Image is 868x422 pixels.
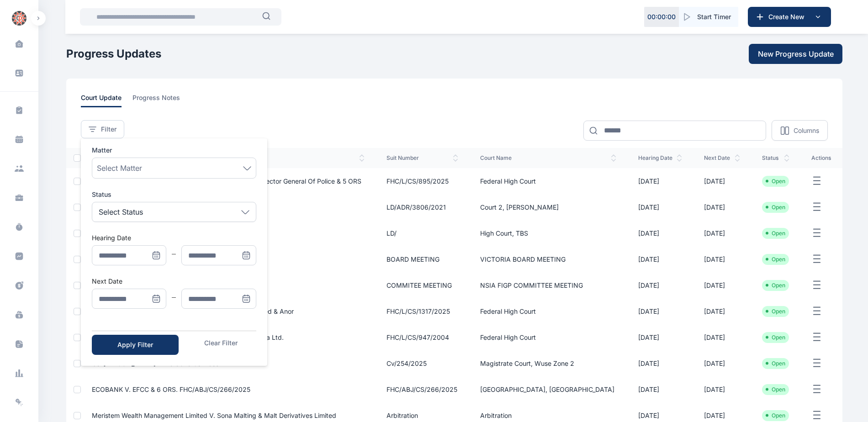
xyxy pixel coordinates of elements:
div: Apply Filter [106,340,164,349]
span: Create New [765,12,812,21]
span: suit number [386,154,458,162]
td: [DATE] [627,324,693,350]
td: [DATE] [627,350,693,376]
h1: Progress Updates [66,47,161,61]
li: Open [766,412,785,419]
span: Matter [92,146,112,155]
button: Filter [81,120,124,138]
li: Open [766,230,785,237]
span: court update [81,93,122,107]
li: Open [766,282,785,289]
span: New Progress Update [758,48,834,59]
label: Next Date [92,277,122,285]
span: progress notes [132,93,180,107]
button: Apply Filter [92,335,179,355]
td: [DATE] [693,246,751,272]
button: Create New [748,7,831,27]
td: [DATE] [693,220,751,246]
td: FHC/L/CS/1317/2025 [376,298,469,324]
span: actions [811,154,831,162]
td: cv/254/2025 [376,350,469,376]
td: [DATE] [627,298,693,324]
a: court update [81,93,132,107]
span: Filter [101,125,116,134]
span: Start Timer [697,12,731,21]
td: [GEOGRAPHIC_DATA], [GEOGRAPHIC_DATA] [469,376,627,402]
span: court name [480,154,616,162]
td: Court 2, [PERSON_NAME] [469,194,627,220]
li: Open [766,360,785,367]
p: 00 : 00 : 00 [647,12,676,21]
td: Magistrate Court, Wuse Zone 2 [469,350,627,376]
span: hearing date [638,154,683,162]
td: NSIA FIGP COMMITTEE MEETING [469,272,627,298]
ul: Menu [81,138,267,366]
button: Clear Filter [186,338,256,348]
a: ECOBANK V. EFCC & 6 ORS. FHC/ABJ/CS/266/2025 [92,385,250,393]
label: Hearing Date [92,234,131,242]
p: Columns [794,126,819,135]
td: [DATE] [627,168,693,194]
td: [DATE] [627,194,693,220]
td: [DATE] [693,168,751,194]
span: next date [704,154,740,162]
label: Status [92,190,256,199]
span: Select Matter [97,163,142,174]
td: [DATE] [693,376,751,402]
td: [DATE] [693,194,751,220]
a: progress notes [132,93,191,107]
li: Open [766,334,785,341]
td: High Court, TBS [469,220,627,246]
td: BOARD MEETING [376,246,469,272]
td: LD/ [376,220,469,246]
button: Columns [772,120,828,141]
li: Open [766,204,785,211]
p: Select Status [99,206,143,217]
li: Open [766,308,785,315]
td: [DATE] [693,350,751,376]
li: Open [766,386,785,393]
td: VICTORIA BOARD MEETING [469,246,627,272]
td: [DATE] [627,272,693,298]
td: COMMITEE MEETING [376,272,469,298]
span: status [762,154,789,162]
td: FHC/L/CS/947/2004 [376,324,469,350]
li: Open [766,256,785,263]
td: [DATE] [627,376,693,402]
td: [DATE] [693,298,751,324]
li: Open [766,178,785,185]
a: Meristem Wealth Management Limited v. Sona Malting & Malt Derivatives Limited [92,411,336,419]
td: Federal High Court [469,324,627,350]
button: Start Timer [679,7,738,27]
td: Federal High Court [469,168,627,194]
td: LD/ADR/3806/2021 [376,194,469,220]
button: New Progress Update [749,44,842,64]
td: [DATE] [693,272,751,298]
td: FHC/L/CS/895/2025 [376,168,469,194]
td: [DATE] [627,246,693,272]
td: FHC/ABJ/CS/266/2025 [376,376,469,402]
td: Federal High Court [469,298,627,324]
td: [DATE] [627,220,693,246]
td: [DATE] [693,324,751,350]
a: Col [PERSON_NAME] v Marabilla Services [92,359,219,367]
